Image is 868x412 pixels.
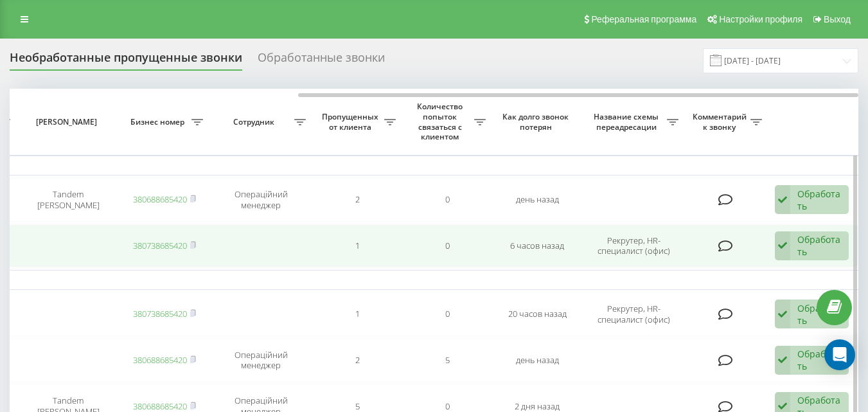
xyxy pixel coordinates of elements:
[797,233,842,258] div: Обработать
[209,339,312,382] td: Операційний менеджер
[797,302,842,327] div: Обработать
[312,178,402,222] td: 2
[258,51,385,71] div: Обработанные звонки
[824,339,855,370] div: Open Intercom Messenger
[126,117,191,127] span: Бизнес номер
[312,339,402,382] td: 2
[402,339,492,382] td: 5
[797,348,842,372] div: Обработать
[824,14,851,24] span: Выход
[492,224,582,268] td: 6 часов назад
[133,308,187,319] a: 380738685420
[10,51,242,71] div: Необработанные пропущенные звонки
[589,112,667,132] span: Название схемы переадресации
[492,292,582,336] td: 20 часов назад
[409,102,474,141] span: Количество попыток связаться с клиентом
[402,178,492,222] td: 0
[319,112,384,132] span: Пропущенных от клиента
[582,292,685,336] td: Рекрутер, HR-специалист (офис)
[582,224,685,268] td: Рекрутер, HR-специалист (офис)
[719,14,802,24] span: Настройки профиля
[312,224,402,268] td: 1
[402,224,492,268] td: 0
[133,400,187,412] a: 380688685420
[591,14,696,24] span: Реферальная программа
[209,178,312,222] td: Операційний менеджер
[691,112,750,132] span: Комментарий к звонку
[797,188,842,212] div: Обработать
[28,117,109,127] span: [PERSON_NAME]
[133,354,187,366] a: 380688685420
[216,117,294,127] span: Сотрудник
[402,292,492,336] td: 0
[492,339,582,382] td: день назад
[133,193,187,205] a: 380688685420
[312,292,402,336] td: 1
[17,178,120,222] td: Tandem [PERSON_NAME]
[492,178,582,222] td: день назад
[502,112,572,132] span: Как долго звонок потерян
[133,240,187,251] a: 380738685420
